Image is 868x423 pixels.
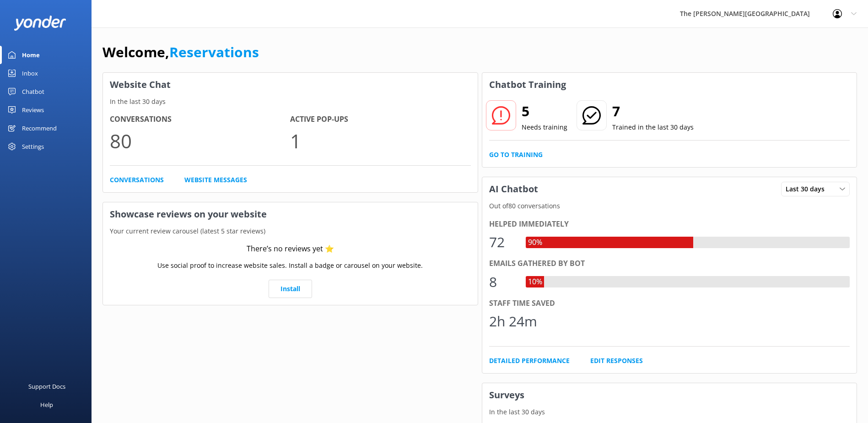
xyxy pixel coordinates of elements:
img: yonder-white-logo.png [14,16,66,31]
h3: Website Chat [103,73,478,97]
a: Website Messages [184,175,247,185]
p: Use social proof to increase website sales. Install a badge or carousel on your website. [157,260,423,271]
div: Support Docs [28,377,65,396]
div: Home [22,46,40,64]
p: In the last 30 days [482,407,857,417]
div: 8 [489,271,517,293]
div: 90% [526,237,545,249]
h3: Surveys [482,383,857,407]
div: Emails gathered by bot [489,258,850,270]
div: Chatbot [22,82,44,101]
p: Needs training [522,122,567,132]
div: Help [40,396,53,414]
h3: Chatbot Training [482,73,573,97]
h2: 7 [612,100,694,122]
p: 1 [290,125,470,156]
a: Conversations [110,175,164,185]
span: Last 30 days [786,184,830,194]
div: Recommend [22,119,57,137]
div: There’s no reviews yet ⭐ [247,243,334,255]
a: Install [269,280,312,298]
div: Settings [22,137,44,156]
p: 80 [110,125,290,156]
div: Reviews [22,101,44,119]
div: Staff time saved [489,298,850,309]
div: 2h 24m [489,310,537,332]
p: In the last 30 days [103,97,478,107]
p: Your current review carousel (latest 5 star reviews) [103,226,478,236]
p: Trained in the last 30 days [612,122,694,132]
h3: Showcase reviews on your website [103,202,478,226]
h4: Active Pop-ups [290,114,470,125]
a: Detailed Performance [489,356,570,366]
h4: Conversations [110,114,290,125]
a: Reservations [169,43,259,61]
a: Go to Training [489,150,543,160]
h1: Welcome, [102,41,259,63]
a: Edit Responses [590,356,643,366]
h3: AI Chatbot [482,177,545,201]
div: Helped immediately [489,218,850,230]
h2: 5 [522,100,567,122]
div: Inbox [22,64,38,82]
div: 72 [489,231,517,253]
p: Out of 80 conversations [482,201,857,211]
div: 10% [526,276,545,288]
